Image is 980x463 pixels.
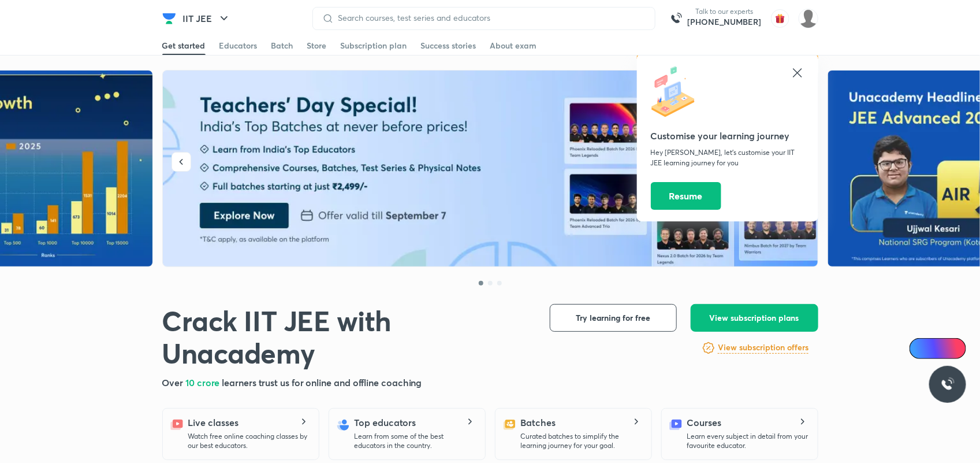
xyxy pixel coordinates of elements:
p: Curated batches to simplify the learning journey for your goal. [521,432,642,450]
img: Icon [916,344,926,353]
span: 10 crore [185,376,222,388]
span: Over [162,376,186,388]
img: Company Logo [162,12,176,25]
span: learners trust us for online and offline coaching [222,376,422,388]
a: Ai Doubts [910,338,966,359]
input: Search courses, test series and educators [334,13,646,23]
a: View subscription offers [718,341,808,355]
span: Ai Doubts [929,344,959,353]
div: Store [307,40,327,51]
a: Subscription plan [341,36,407,55]
p: Talk to our experts [688,7,762,16]
p: Learn every subject in detail from your favourite educator. [687,432,808,450]
img: shilakha [799,9,818,28]
h5: Customise your learning journey [651,129,804,143]
p: Watch free online coaching classes by our best educators. [188,432,310,450]
button: IIT JEE [176,7,238,30]
button: Try learning for free [550,304,677,332]
button: View subscription plans [691,304,818,332]
img: icon [651,66,703,118]
h5: Batches [521,416,556,429]
div: Subscription plan [341,40,407,51]
div: Educators [219,40,258,51]
img: avatar [771,9,789,28]
a: [PHONE_NUMBER] [688,16,762,28]
img: call-us [665,7,688,30]
h5: Courses [687,416,721,429]
a: Success stories [421,36,476,55]
a: Batch [271,36,293,55]
a: Educators [219,36,258,55]
a: Store [307,36,327,55]
div: Get started [162,40,206,51]
div: Batch [271,40,293,51]
button: Resume [651,182,721,210]
img: ttu [941,377,955,391]
a: Get started [162,36,206,55]
p: Hey [PERSON_NAME], let’s customise your IIT JEE learning journey for you [651,147,804,168]
span: Try learning for free [576,312,650,324]
h5: Top educators [355,416,416,429]
span: View subscription plans [710,312,799,324]
h5: Live classes [188,416,239,429]
p: Learn from some of the best educators in the country. [355,432,476,450]
div: Success stories [421,40,476,51]
h1: Crack IIT JEE with Unacademy [162,304,531,369]
h6: View subscription offers [718,342,808,354]
a: About exam [490,36,537,55]
div: About exam [490,40,537,51]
